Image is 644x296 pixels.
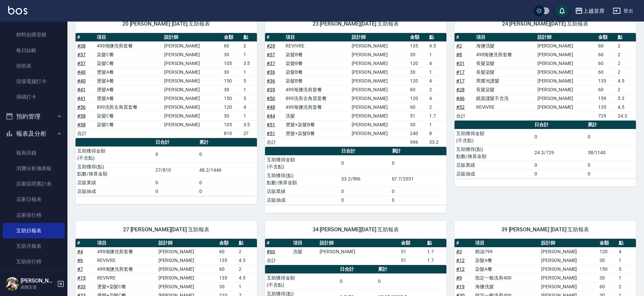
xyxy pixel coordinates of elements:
[536,68,596,76] td: [PERSON_NAME]
[284,68,350,76] td: 染髮B餐
[533,129,586,145] td: 0
[616,41,636,50] td: 2
[77,96,86,101] a: #41
[455,111,474,120] td: 合計
[76,33,95,42] th: #
[426,256,446,265] td: 1.7
[428,129,446,138] td: 8
[163,103,222,111] td: [PERSON_NAME]
[3,207,65,223] a: 店家排行榜
[267,78,275,84] a: #36
[222,76,242,85] td: 150
[273,21,438,27] span: 23 [PERSON_NAME][DATE] 互助報表
[267,96,275,101] a: #50
[616,59,636,68] td: 2
[473,247,539,256] td: 精油799
[455,121,636,178] table: a dense table
[533,145,586,161] td: 24.3/729
[95,59,163,68] td: 染髮C餐
[222,129,242,138] td: 810
[572,4,607,18] button: 上越首席
[76,138,257,196] table: a dense table
[95,68,163,76] td: 燙髮A餐
[3,74,65,89] a: 現場電腦打卡
[217,247,237,256] td: 60
[428,94,446,103] td: 4
[76,162,154,178] td: 互助獲得(點) 點數/換算金額
[3,270,65,285] a: 互助點數明細
[157,247,217,256] td: [PERSON_NAME]
[474,76,536,85] td: 黑耀光護髮
[536,94,596,103] td: [PERSON_NAME]
[267,122,275,127] a: #51
[340,171,390,187] td: 33.2/996
[596,94,616,103] td: 159
[284,111,350,120] td: 洗髮
[408,85,427,94] td: 60
[3,192,65,207] a: 店家日報表
[340,147,390,156] th: 日合計
[76,239,95,248] th: #
[77,249,83,254] a: #4
[242,50,257,59] td: 1
[340,155,390,171] td: 0
[77,61,86,66] a: #57
[265,171,340,187] td: 互助獲得(點) 點數/換算金額
[318,247,399,256] td: [PERSON_NAME]
[596,50,616,59] td: 60
[390,196,446,204] td: 0
[242,120,257,129] td: 3.5
[5,277,19,291] img: Person
[291,247,318,256] td: 洗髮
[265,187,340,196] td: 店販業績
[242,41,257,50] td: 2
[473,239,539,248] th: 項目
[95,85,163,94] td: 燙髮A餐
[456,61,465,66] a: #31
[428,111,446,120] td: 1.7
[390,187,446,196] td: 0
[284,129,350,138] td: 燙髮+染髮B餐
[340,187,390,196] td: 0
[237,256,257,265] td: 4.5
[456,249,462,254] a: #3
[399,247,426,256] td: 51
[21,277,55,284] h5: [PERSON_NAME]
[456,266,465,272] a: #12
[222,41,242,50] td: 60
[455,169,533,178] td: 店販抽成
[157,239,217,248] th: 設計師
[596,111,616,120] td: 729
[163,33,222,42] th: 設計師
[154,146,198,162] td: 0
[217,256,237,265] td: 135
[616,85,636,94] td: 2
[536,59,596,68] td: [PERSON_NAME]
[222,68,242,76] td: 30
[350,41,408,50] td: [PERSON_NAME]
[474,59,536,68] td: 長髮染髮
[198,138,257,147] th: 累計
[536,76,596,85] td: [PERSON_NAME]
[539,256,598,265] td: [PERSON_NAME]
[408,59,427,68] td: 120
[456,275,462,281] a: #9
[284,41,350,50] td: REVIVRE
[21,284,55,290] p: 高階主管
[586,129,636,145] td: 0
[3,145,65,161] a: 報表目錄
[555,4,569,18] button: save
[242,129,257,138] td: 27
[428,120,446,129] td: 1
[596,68,616,76] td: 60
[408,76,427,85] td: 120
[163,120,222,129] td: [PERSON_NAME]
[408,138,427,146] td: 996
[318,239,399,248] th: 設計師
[408,41,427,50] td: 135
[586,161,636,169] td: 0
[84,21,249,27] span: 20 [PERSON_NAME] [DATE] 互助報表
[3,125,65,142] button: 報表及分析
[198,187,257,196] td: 0
[473,256,539,265] td: 染髮A餐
